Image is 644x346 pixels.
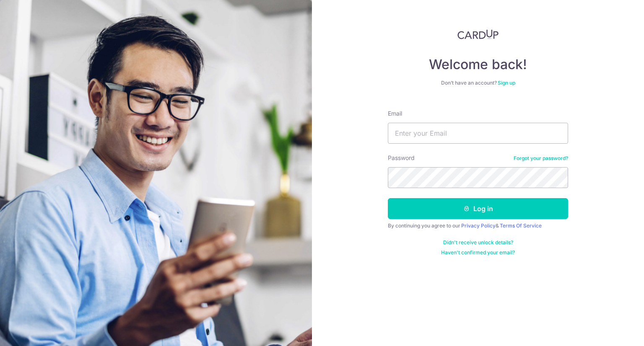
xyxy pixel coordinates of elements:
a: Haven't confirmed your email? [441,249,515,256]
div: By continuing you agree to our & [388,222,568,229]
a: Sign up [498,80,515,86]
a: Terms Of Service [500,222,542,229]
div: Don’t have an account? [388,80,568,86]
button: Log in [388,198,568,219]
img: CardUp Logo [457,29,499,39]
a: Forgot your password? [514,155,568,162]
label: Password [388,154,415,162]
a: Didn't receive unlock details? [443,239,513,246]
h4: Welcome back! [388,56,568,73]
input: Enter your Email [388,123,568,144]
a: Privacy Policy [461,222,496,229]
label: Email [388,109,402,118]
